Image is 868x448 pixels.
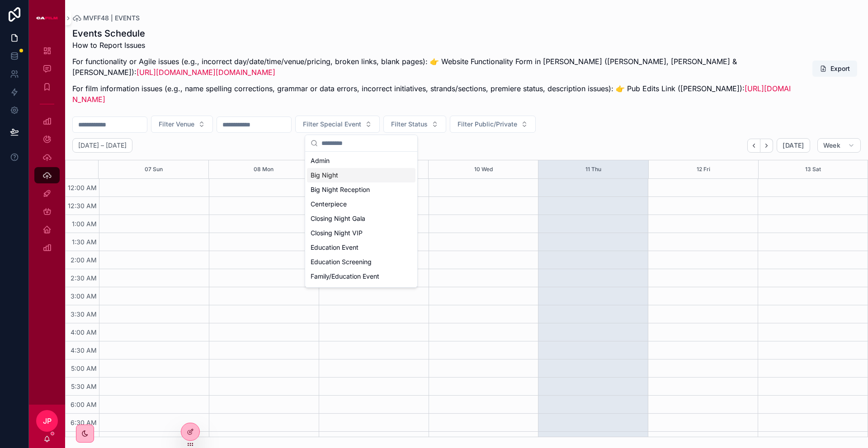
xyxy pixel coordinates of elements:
span: 1:00 AM [70,220,99,228]
button: Select Button [383,116,446,133]
div: Big Night [307,168,415,182]
button: Select Button [450,116,536,133]
button: 12 Fri [697,160,710,178]
a: [URL][DOMAIN_NAME][DOMAIN_NAME] [137,68,275,77]
div: Education Event [307,240,415,255]
a: MVFF48 | EVENTS [72,14,140,23]
h1: Events Schedule [72,27,793,40]
span: 5:30 AM [69,383,99,390]
button: 08 Mon [254,160,274,178]
button: Export [812,61,857,77]
div: Family/Education Event [307,269,415,284]
div: scrollable content [29,36,65,267]
button: [DATE] [777,138,810,153]
span: 6:00 AM [68,401,99,408]
button: Select Button [295,116,380,133]
button: Next [760,139,773,153]
p: How to Report Issues [72,40,793,51]
div: Closing Night Gala [307,211,415,226]
p: For functionality or Agile issues (e.g., incorrect day/date/time/venue/pricing, broken links, bla... [72,56,793,78]
span: 6:30 AM [68,419,99,426]
span: 2:30 AM [68,274,99,282]
div: Admin [307,154,415,168]
button: Select Button [151,116,213,133]
span: 1:30 AM [70,238,99,246]
button: 11 Thu [585,160,601,178]
span: 3:30 AM [68,310,99,318]
span: [DATE] [783,141,804,149]
div: Closing Night VIP [307,226,415,240]
img: App logo [36,11,58,25]
button: Back [747,139,760,153]
div: Filmmaker Brunch [307,284,415,298]
div: Education Screening [307,255,415,269]
span: 5:00 AM [69,364,99,372]
span: 2:00 AM [68,256,99,264]
span: Filter Special Event [303,120,361,129]
span: 12:30 AM [66,202,99,210]
h2: [DATE] – [DATE] [78,141,127,150]
span: 4:30 AM [68,346,99,354]
div: Suggestions [305,152,417,287]
span: JP [43,415,52,426]
span: Filter Public/Private [458,120,517,129]
button: Week [817,138,861,153]
button: 07 Sun [145,160,163,178]
div: Big Night Reception [307,182,415,197]
span: MVFF48 | EVENTS [83,14,140,23]
span: Week [823,141,840,149]
span: 4:00 AM [68,328,99,336]
div: Centerpiece [307,197,415,211]
p: For film information issues (e.g., name spelling corrections, grammar or data errors, incorrect i... [72,83,793,105]
span: 12:00 AM [66,184,99,191]
span: Filter Venue [159,120,194,129]
span: 7:00 AM [69,437,99,444]
span: Filter Status [391,120,428,129]
button: 13 Sat [805,160,821,178]
span: 3:00 AM [68,292,99,300]
button: 10 Wed [474,160,493,178]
